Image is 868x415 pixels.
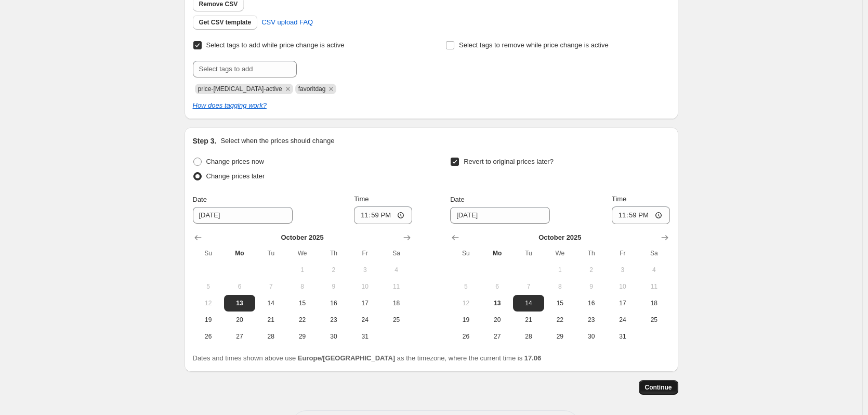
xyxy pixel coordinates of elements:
button: Saturday October 11 2025 [638,278,669,295]
button: Tuesday October 21 2025 [513,312,544,328]
button: Sunday October 26 2025 [193,328,224,345]
span: 1 [291,266,313,274]
span: 14 [259,299,282,307]
span: Select tags to remove while price change is active [459,41,609,49]
span: 28 [259,332,282,341]
span: Date [193,196,207,203]
span: 11 [642,282,665,291]
span: 20 [486,316,509,324]
a: How does tagging work? [193,101,267,109]
span: 31 [353,332,376,341]
button: Saturday October 4 2025 [638,262,669,278]
button: Wednesday October 29 2025 [544,328,575,345]
button: Thursday October 2 2025 [318,262,349,278]
button: Friday October 10 2025 [349,278,380,295]
span: Su [197,249,220,257]
span: 27 [228,332,251,341]
span: 10 [353,282,376,291]
span: 2 [580,266,602,274]
button: Monday October 20 2025 [482,312,513,328]
span: 21 [259,316,282,324]
b: Europe/[GEOGRAPHIC_DATA] [298,354,395,362]
span: 16 [322,299,345,307]
span: Get CSV template [199,18,252,27]
button: Wednesday October 1 2025 [544,262,575,278]
button: Saturday October 25 2025 [638,312,669,328]
span: 10 [611,282,634,291]
th: Wednesday [544,245,575,262]
button: Sunday October 19 2025 [193,312,224,328]
span: 1 [548,266,571,274]
span: Select tags to add while price change is active [206,41,345,49]
span: 30 [322,332,345,341]
span: 5 [197,282,220,291]
span: 12 [454,299,477,307]
button: Saturday October 11 2025 [380,278,412,295]
button: Wednesday October 8 2025 [286,278,318,295]
th: Thursday [318,245,349,262]
input: 10/13/2025 [450,207,550,224]
span: Continue [645,383,672,392]
button: Thursday October 16 2025 [318,295,349,312]
span: 8 [291,282,313,291]
span: Th [580,249,602,257]
button: Remove favoritdag [326,84,336,94]
span: 26 [454,332,477,341]
button: Monday October 20 2025 [224,312,255,328]
span: 15 [548,299,571,307]
span: 7 [517,282,540,291]
button: Wednesday October 1 2025 [286,262,318,278]
span: 22 [291,316,313,324]
th: Friday [349,245,380,262]
span: Sa [642,249,665,257]
button: Tuesday October 21 2025 [255,312,286,328]
span: 12 [197,299,220,307]
span: We [548,249,571,257]
th: Saturday [638,245,669,262]
button: Tuesday October 7 2025 [255,278,286,295]
span: favoritdag [298,85,326,93]
span: 8 [548,282,571,291]
th: Thursday [575,245,607,262]
span: 17 [353,299,376,307]
button: Wednesday October 8 2025 [544,278,575,295]
span: Change prices now [206,158,264,165]
input: 10/13/2025 [193,207,293,224]
button: Monday October 27 2025 [482,328,513,345]
span: 24 [611,316,634,324]
span: Time [612,195,626,203]
button: Wednesday October 22 2025 [286,312,318,328]
span: Tu [259,249,282,257]
button: Sunday October 12 2025 [193,295,224,312]
button: Friday October 17 2025 [349,295,380,312]
button: Sunday October 5 2025 [193,278,224,295]
span: 29 [291,332,313,341]
button: Thursday October 9 2025 [575,278,607,295]
input: 12:00 [612,206,670,224]
span: 6 [228,282,251,291]
span: Revert to original prices later? [464,158,554,165]
input: Select tags to add [193,61,297,77]
button: Sunday October 5 2025 [450,278,481,295]
span: Tu [517,249,540,257]
span: 20 [228,316,251,324]
button: Thursday October 23 2025 [575,312,607,328]
button: Get CSV template [193,15,258,30]
span: 25 [642,316,665,324]
button: Wednesday October 15 2025 [286,295,318,312]
button: Wednesday October 15 2025 [544,295,575,312]
span: 27 [486,332,509,341]
span: Date [450,196,464,203]
span: 29 [548,332,571,341]
button: Wednesday October 29 2025 [286,328,318,345]
span: 14 [517,299,540,307]
span: 23 [322,316,345,324]
button: Continue [639,380,678,395]
button: Monday October 27 2025 [224,328,255,345]
span: CSV upload FAQ [261,17,313,28]
span: 3 [611,266,634,274]
span: 19 [197,316,220,324]
button: Thursday October 16 2025 [575,295,607,312]
button: Sunday October 26 2025 [450,328,481,345]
